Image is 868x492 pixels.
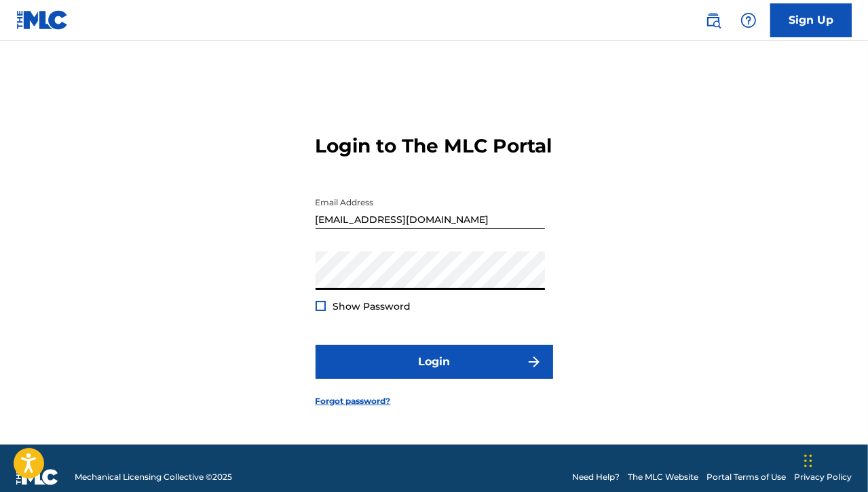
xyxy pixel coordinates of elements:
[333,300,411,312] span: Show Password
[628,471,698,483] a: The MLC Website
[735,7,762,34] div: Help
[526,354,542,370] img: f7272a7cc735f4ea7f67.svg
[705,12,721,28] img: search
[770,3,852,37] a: Sign Up
[316,345,553,379] button: Login
[316,395,391,407] a: Forgot password?
[572,471,620,483] a: Need Help?
[800,427,868,492] iframe: Chat Widget
[700,7,727,34] a: Public Search
[316,134,552,158] h3: Login to The MLC Portal
[706,471,786,483] a: Portal Terms of Use
[16,10,69,30] img: MLC Logo
[75,471,232,483] span: Mechanical Licensing Collective © 2025
[794,471,852,483] a: Privacy Policy
[804,440,812,481] div: Drag
[740,12,757,28] img: help
[16,469,58,485] img: logo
